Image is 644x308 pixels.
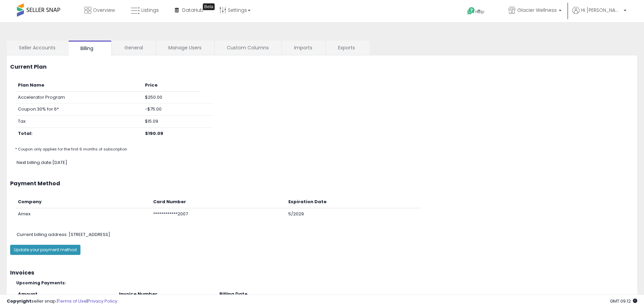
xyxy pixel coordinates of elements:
[15,146,127,152] small: * Coupon only applies for the first 6 months of subscription
[93,7,115,14] span: Overview
[581,7,622,14] span: Hi [PERSON_NAME]
[7,298,31,304] strong: Copyright
[7,298,117,305] div: seller snap | |
[112,41,155,55] a: General
[215,41,281,55] a: Custom Columns
[286,196,421,208] th: Expiration Date
[142,79,200,91] th: Price
[517,7,557,14] span: Glacier Wellness
[286,208,421,220] td: 5/2029
[610,298,637,304] span: 2025-09-8 09:12 GMT
[142,116,200,128] td: $15.09
[145,130,163,137] b: $190.09
[150,196,286,208] th: Card Number
[203,3,215,10] div: Tooltip anchor
[18,130,32,137] b: Total:
[7,41,68,55] a: Seller Accounts
[15,208,150,220] td: Amex
[462,2,498,22] a: Help
[10,64,634,70] h3: Current Plan
[142,103,200,116] td: -$75.00
[68,41,112,55] a: Billing
[15,91,142,103] td: Accelerator Program
[326,41,369,55] a: Exports
[15,196,150,208] th: Company
[156,41,214,55] a: Manage Users
[88,298,117,304] a: Privacy Policy
[475,9,484,15] span: Help
[10,270,634,276] h3: Invoices
[282,41,325,55] a: Imports
[116,288,217,300] th: Invoice Number
[15,103,142,116] td: Coupon: 30% for 6*
[467,7,475,15] i: Get Help
[217,288,317,300] th: Billing Date
[142,91,200,103] td: $250.00
[10,181,634,187] h3: Payment Method
[15,288,116,300] th: Amount
[572,7,626,22] a: Hi [PERSON_NAME]
[58,298,87,304] a: Terms of Use
[16,281,634,285] h5: Upcoming Payments:
[141,7,159,14] span: Listings
[15,116,142,128] td: Tax:
[10,245,80,255] button: Update your payment method
[182,7,204,14] span: DataHub
[15,79,142,91] th: Plan Name
[17,231,68,238] span: Current billing address:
